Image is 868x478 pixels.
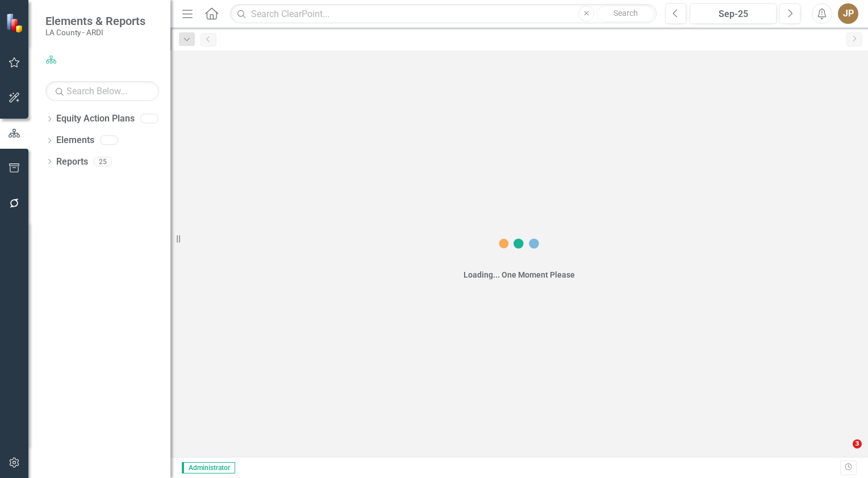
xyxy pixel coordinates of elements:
[182,462,235,473] span: Administrator
[45,14,145,28] span: Elements & Reports
[56,112,135,125] a: Equity Action Plans
[56,134,94,147] a: Elements
[614,9,638,18] span: Search
[838,3,858,24] button: JP
[6,12,26,32] img: ClearPoint Strategy
[94,157,112,166] div: 25
[690,3,777,24] button: Sep-25
[230,4,657,24] input: Search ClearPoint...
[56,156,88,169] a: Reports
[464,269,575,280] div: Loading... One Moment Please
[45,81,159,101] input: Search Below...
[853,439,862,448] span: 3
[829,439,857,467] iframe: Intercom live chat
[597,6,654,22] button: Search
[45,28,145,37] small: LA County - ARDI
[694,7,773,21] div: Sep-25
